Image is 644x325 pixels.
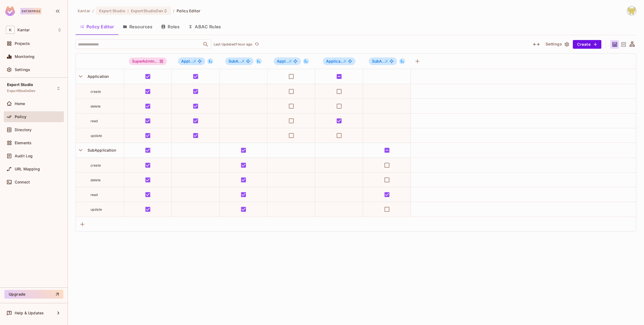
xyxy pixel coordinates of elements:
span: Settings [15,68,30,72]
span: update [90,207,102,211]
li: / [173,8,174,13]
span: Monitoring [15,54,35,59]
button: Policy Editor [76,20,118,33]
span: SubA... [372,59,388,63]
button: Upgrade [4,290,63,299]
span: Directory [15,128,32,132]
span: refresh [255,42,259,47]
span: Application#AdminViewer [274,57,301,65]
span: Elements [15,141,32,145]
span: Export Studio [99,8,125,13]
img: SReyMgAAAABJRU5ErkJggg== [5,6,15,16]
span: Application#StandardUser [323,57,356,65]
span: Application [85,74,109,79]
span: Connect [15,180,30,184]
span: # [242,59,244,63]
span: Help & Updates [15,311,44,315]
span: : [127,9,129,13]
span: SubA... [229,59,244,63]
span: Workspace: Kantar [17,28,30,32]
span: Appl... [181,59,196,63]
span: delete [90,178,101,182]
div: Enterprise [20,8,42,14]
span: Policy Editor [177,8,201,13]
span: read [90,193,98,197]
button: Settings [543,40,571,49]
button: Open [202,41,210,48]
button: refresh [254,41,260,48]
span: Projects [15,41,30,46]
span: Click to refresh data [252,41,260,48]
span: # [193,59,196,63]
span: delete [90,104,101,108]
span: SuperAdminUser [129,57,167,65]
span: # [385,59,388,63]
span: ExportStudioDev [7,89,35,93]
p: Last Updated 1 hour ago [214,42,252,47]
div: SuperAdmin... [129,57,167,65]
span: Home [15,102,25,106]
button: Create [573,40,601,49]
span: Application#AdminUser [178,57,205,65]
span: SubApplication#StandardUser [369,57,397,65]
span: Appl... [277,59,292,63]
span: the active workspace [78,8,90,13]
span: URL Mapping [15,167,40,171]
span: SubApplication#AdminUser [225,57,254,65]
span: K [6,26,15,34]
img: Girishankar.VP@kantar.com [627,6,636,15]
span: # [344,59,346,63]
button: ABAC Rules [184,20,226,33]
span: Policy [15,115,26,119]
span: create [90,90,101,94]
span: update [90,134,102,138]
span: Export Studio [7,82,33,87]
li: / [92,8,94,13]
button: Resources [118,20,157,33]
button: Roles [157,20,184,33]
span: create [90,163,101,167]
span: read [90,119,98,123]
span: # [289,59,292,63]
span: ExportStudioDev [131,8,163,13]
span: Applica... [326,59,346,63]
span: Audit Log [15,154,33,158]
span: SubApplication [85,148,116,152]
